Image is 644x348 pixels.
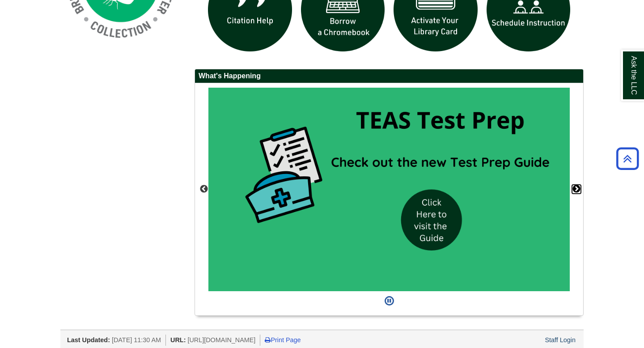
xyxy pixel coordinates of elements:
span: URL: [170,336,186,344]
span: [URL][DOMAIN_NAME] [187,336,255,344]
button: Previous [199,185,208,194]
img: Check out the new TEAS Test Prep topic guide. [208,88,570,291]
a: Back to Top [613,153,642,165]
button: Pause [382,291,397,311]
div: This box contains rotating images [208,88,570,291]
a: Staff Login [545,336,576,344]
span: Last Updated: [67,336,110,344]
h2: What's Happening [195,69,583,83]
button: Next [572,185,581,194]
span: [DATE] 11:30 AM [112,336,161,344]
a: Print Page [265,336,301,344]
i: Print Page [265,337,271,343]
